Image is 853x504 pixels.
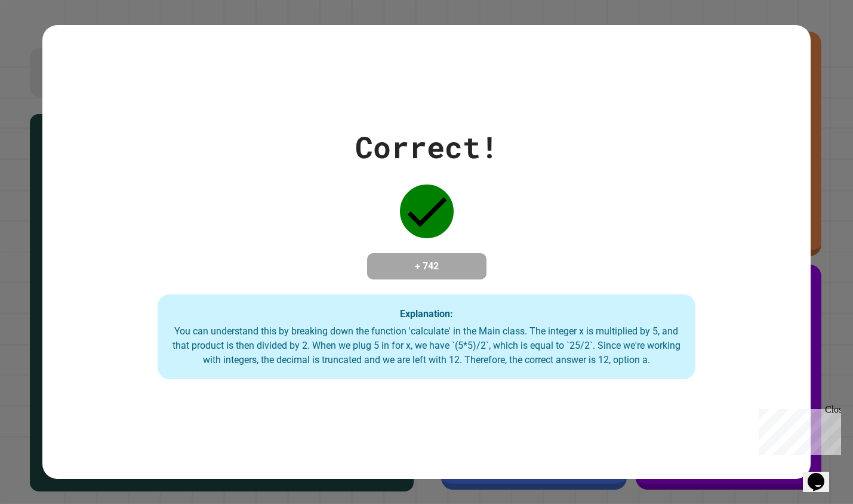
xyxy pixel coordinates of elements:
iframe: chat widget [754,404,841,455]
h4: + 742 [379,259,475,273]
div: You can understand this by breaking down the function 'calculate' in the Main class. The integer ... [170,324,683,367]
div: Chat with us now!Close [5,5,82,76]
strong: Explanation: [400,308,453,319]
iframe: chat widget [803,456,841,492]
div: Correct! [355,125,498,170]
